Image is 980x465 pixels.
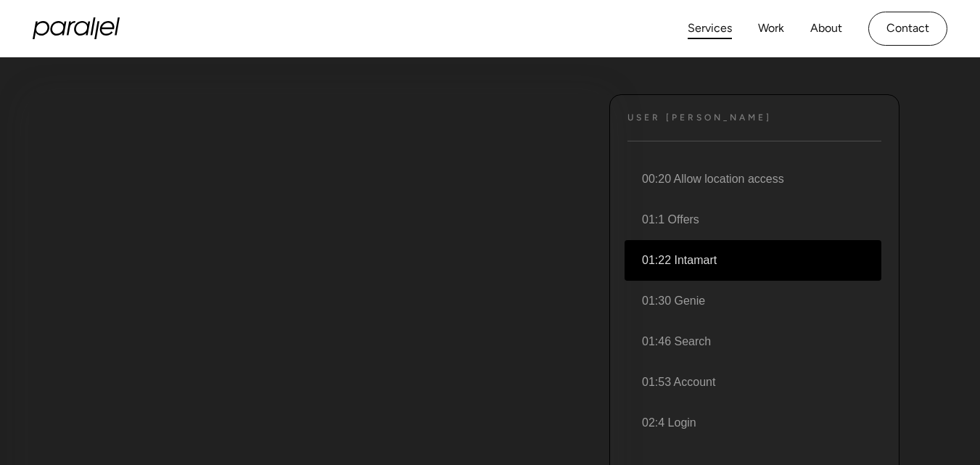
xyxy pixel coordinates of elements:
[625,321,881,362] li: 01:46 Search
[758,18,784,39] a: Work
[625,403,881,443] li: 02:4 Login
[625,159,881,199] li: 00:20 Allow location access
[625,281,881,321] li: 01:30 Genie
[625,362,881,403] li: 01:53 Account
[688,18,732,39] a: Services
[625,199,881,240] li: 01:1 Offers
[810,18,842,39] a: About
[868,12,947,46] a: Contact
[33,17,120,39] a: home
[627,112,772,123] h4: User [PERSON_NAME]
[625,240,881,281] li: 01:22 Intamart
